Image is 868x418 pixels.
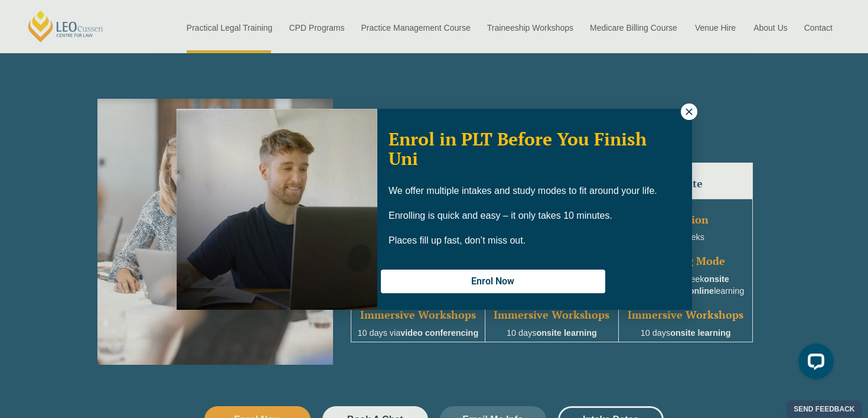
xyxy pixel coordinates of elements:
span: Places fill up fast, don’t miss out. [389,235,526,245]
button: Enrol Now [381,270,605,293]
iframe: LiveChat chat widget [789,339,838,388]
span: Enrol in PLT Before You Finish Uni [389,127,647,170]
span: Enrolling is quick and easy – it only takes 10 minutes. [389,210,612,221]
img: Woman in yellow blouse holding folders looking to the right and smiling [177,109,377,310]
span: We offer multiple intakes and study modes to fit around your life. [389,186,657,196]
button: Close [681,103,697,120]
